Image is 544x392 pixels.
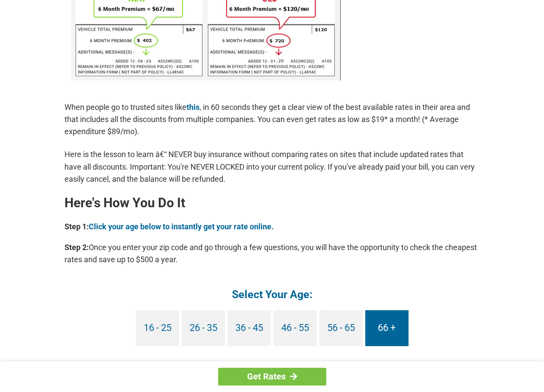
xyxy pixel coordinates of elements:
a: 46 - 55 [274,310,317,346]
a: Click your age below to instantly get your rate online. [89,222,274,231]
a: this [187,103,200,112]
b: Step 2: [64,243,89,252]
a: 26 - 35 [182,310,225,346]
a: 36 - 45 [228,310,271,346]
a: Get Rates [218,368,326,386]
h2: Here's How You Do It [64,196,480,210]
h4: Select Your Age: [64,287,480,302]
p: Here is the lesson to learn â€“ NEVER buy insurance without comparing rates on sites that include... [64,148,480,185]
a: 66 + [365,310,409,346]
a: 16 - 25 [136,310,179,346]
a: 56 - 65 [319,310,363,346]
b: Step 1: [64,222,89,231]
p: Once you enter your zip code and go through a few questions, you will have the opportunity to che... [64,241,480,266]
p: When people go to trusted sites like , in 60 seconds they get a clear view of the best available ... [64,101,480,138]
